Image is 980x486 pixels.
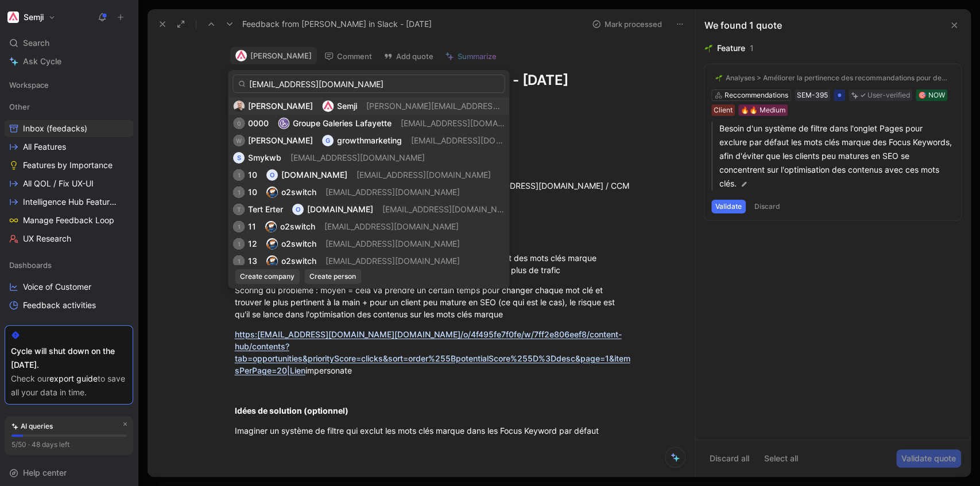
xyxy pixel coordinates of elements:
[281,256,316,266] span: o2switch
[304,269,361,284] button: Create person
[265,221,277,232] img: logo
[233,204,245,215] div: T
[233,135,245,146] div: w
[248,221,256,231] span: 11
[248,153,281,162] span: Smykwb
[248,204,283,214] span: Tert Erter
[326,256,460,266] span: [EMAIL_ADDRESS][DOMAIN_NAME]
[235,269,300,284] button: Create company
[248,187,257,197] span: 10
[326,187,460,197] span: [EMAIL_ADDRESS][DOMAIN_NAME]
[281,170,347,180] span: [DOMAIN_NAME]
[309,271,356,282] span: Create person
[278,118,289,129] img: logo
[233,255,245,267] div: 1
[248,256,257,266] span: 13
[266,238,278,250] img: logo
[248,118,269,128] span: 0000
[293,118,392,128] span: Groupe Galeries Lafayette
[240,271,295,282] span: Create company
[233,75,505,93] input: Search...
[280,221,315,231] span: o2switch
[248,239,257,248] span: 12
[326,239,460,248] span: [EMAIL_ADDRESS][DOMAIN_NAME]
[233,221,245,232] div: 1
[357,170,491,180] span: [EMAIL_ADDRESS][DOMAIN_NAME]
[233,118,245,129] div: 0
[322,100,334,112] img: logo
[324,221,459,231] span: [EMAIL_ADDRESS][DOMAIN_NAME]
[233,100,245,112] img: a90fc509626a46409fdba85eceb82909.jpg
[366,101,565,111] span: [PERSON_NAME][EMAIL_ADDRESS][DOMAIN_NAME]
[281,239,316,248] span: o2switch
[233,238,245,250] div: 1
[382,204,517,214] span: [EMAIL_ADDRESS][DOMAIN_NAME]
[307,204,373,214] span: [DOMAIN_NAME]
[411,135,545,145] span: [EMAIL_ADDRESS][DOMAIN_NAME]
[337,135,402,145] span: growthmarketing
[337,101,357,111] span: Semji
[233,169,245,181] div: 1
[233,152,245,164] div: S
[248,135,313,145] span: [PERSON_NAME]
[266,186,278,198] img: logo
[290,153,425,162] span: [EMAIL_ADDRESS][DOMAIN_NAME]
[248,101,313,111] span: [PERSON_NAME]
[281,187,316,197] span: o2switch
[322,135,334,146] div: g
[248,170,257,180] span: 10
[292,204,304,215] div: o
[266,255,278,267] img: logo
[266,169,278,181] div: o
[401,118,535,128] span: [EMAIL_ADDRESS][DOMAIN_NAME]
[233,186,245,198] div: 1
